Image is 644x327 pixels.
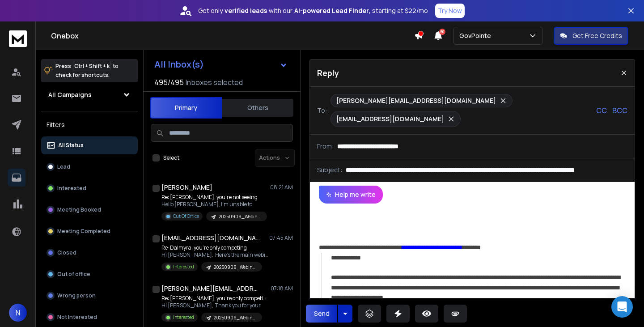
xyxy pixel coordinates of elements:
p: 20250909_Webinar-[PERSON_NAME](09011-0912)-NAICS EDU Support - Nationwide Contracts [214,264,257,271]
p: Meeting Completed [57,228,110,235]
label: Select [163,154,179,161]
h1: All Campaigns [48,90,92,99]
p: Try Now [438,6,462,15]
p: 07:45 AM [269,234,293,242]
p: Lead [57,163,70,170]
p: Get only with our starting at $22/mo [198,6,428,15]
button: Closed [41,244,138,262]
p: 08:21 AM [270,184,293,191]
p: To: [317,106,327,115]
p: Interested [57,185,86,192]
p: [PERSON_NAME][EMAIL_ADDRESS][DOMAIN_NAME] [336,96,496,105]
h1: [PERSON_NAME] [161,183,212,192]
p: Re: [PERSON_NAME], you’re only competing [161,295,269,302]
strong: AI-powered Lead Finder, [294,6,370,15]
p: Closed [57,249,76,256]
h1: All Inbox(s) [154,60,204,69]
p: Not Interested [57,314,97,321]
button: Interested [41,179,138,197]
button: Meeting Completed [41,222,138,240]
p: All Status [58,142,84,149]
p: Out of office [57,271,90,278]
p: CC [596,105,607,116]
p: GovPointe [459,31,495,40]
button: Out of office [41,265,138,283]
button: N [9,304,27,322]
p: Reply [317,67,339,79]
h3: Inboxes selected [186,77,243,88]
p: Re: Dalmyra, you’re only competing [161,244,269,251]
button: Get Free Credits [554,27,628,45]
p: 20250909_Webinar-[PERSON_NAME](09011-0912)-NAICS EDU Support - Nationwide Contracts [219,213,262,220]
button: Primary [150,97,222,119]
h1: [PERSON_NAME][EMAIL_ADDRESS][DOMAIN_NAME] [161,284,260,293]
button: Others [222,98,293,118]
p: 07:18 AM [271,285,293,292]
h3: Filters [41,119,138,131]
button: Help me write [319,186,383,204]
p: Interested [173,263,194,270]
h1: [EMAIL_ADDRESS][DOMAIN_NAME] [161,234,260,242]
div: Open Intercom Messenger [611,296,633,318]
button: All Campaigns [41,86,138,104]
p: Hi [PERSON_NAME], Thank you for your [161,302,269,309]
p: Out Of Office [173,213,199,220]
h1: Onebox [51,30,414,41]
p: 20250909_Webinar-[PERSON_NAME](09011-0912)-NAICS EDU Support - Nationwide Contracts [214,314,257,321]
button: Not Interested [41,308,138,326]
span: 495 / 495 [154,77,184,88]
p: Hello [PERSON_NAME], I'm unable to [161,201,267,208]
span: 50 [439,29,445,35]
p: Interested [173,314,194,321]
p: Subject: [317,166,342,174]
span: Ctrl + Shift + k [73,61,111,71]
p: From: [317,142,334,151]
button: Wrong person [41,287,138,305]
p: [EMAIL_ADDRESS][DOMAIN_NAME] [336,115,444,123]
button: All Status [41,136,138,154]
button: All Inbox(s) [147,55,295,73]
p: Press to check for shortcuts. [55,62,119,80]
p: Meeting Booked [57,206,101,213]
p: Hi [PERSON_NAME], Here’s the main webinar [161,251,269,259]
button: Send [306,305,337,323]
button: Lead [41,158,138,176]
p: Get Free Credits [572,31,622,40]
p: BCC [612,105,627,116]
button: Try Now [435,4,465,18]
button: Meeting Booked [41,201,138,219]
strong: verified leads [225,6,267,15]
p: Re: [PERSON_NAME], you’re not seeing [161,194,267,201]
img: logo [9,30,27,47]
p: Wrong person [57,292,96,299]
